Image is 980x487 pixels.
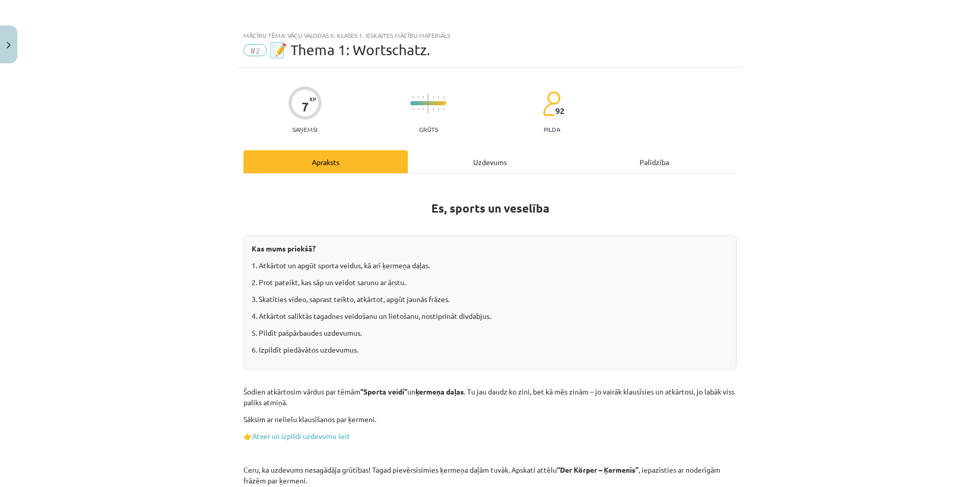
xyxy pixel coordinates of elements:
[252,277,728,288] p: 2. Prot pateikt, kas sāp un veidot sarunu ar ārstu.
[418,96,419,99] img: icon-short-line-57e1e144782c952c97e751825c79c345078a6d821885a25fce030b3d8c18986b.svg
[555,106,565,115] span: 92
[572,150,737,173] div: Palīdzība
[423,108,424,110] img: icon-short-line-57e1e144782c952c97e751825c79c345078a6d821885a25fce030b3d8c18986b.svg
[443,96,444,99] img: icon-short-line-57e1e144782c952c97e751825c79c345078a6d821885a25fce030b3d8c18986b.svg
[419,126,438,133] p: Grūts
[433,108,434,110] img: icon-short-line-57e1e144782c952c97e751825c79c345078a6d821885a25fce030b3d8c18986b.svg
[543,91,560,117] img: students-c634bb4e5e11cddfef0936a35e636f08e4e9abd3cc4e673bd6f9a4125e45ecb1.svg
[302,100,309,114] div: 7
[243,431,737,442] p: 👉
[544,126,560,133] p: pilda
[252,344,728,355] p: 6. Izpildīt piedāvātos uzdevumus.
[408,150,572,173] div: Uzdevums
[252,244,315,253] strong: Kas mums priekšā?
[252,260,728,271] p: 1. Atkārtot un apgūt sporta veidus, kā arī ķermeņa daļas.
[431,201,549,216] strong: Es, sports un veselība
[438,96,439,99] img: icon-short-line-57e1e144782c952c97e751825c79c345078a6d821885a25fce030b3d8c18986b.svg
[438,108,439,110] img: icon-short-line-57e1e144782c952c97e751825c79c345078a6d821885a25fce030b3d8c18986b.svg
[243,44,267,56] span: #2
[243,465,737,486] p: Ceru, ka uzdevums nesagādāja grūtības! Tagad pievērsīsimies ķermeņa daļām tuvāk. Apskati attēlu ,...
[423,96,424,99] img: icon-short-line-57e1e144782c952c97e751825c79c345078a6d821885a25fce030b3d8c18986b.svg
[443,108,444,110] img: icon-short-line-57e1e144782c952c97e751825c79c345078a6d821885a25fce030b3d8c18986b.svg
[252,294,728,305] p: 3. Skatīties video, saprast teikto, atkārtot, apgūt jaunās frāzes.
[557,465,639,474] strong: “Der Körper – Ķermenis”
[288,126,322,133] p: Saņemsi
[415,387,464,396] strong: ķermeņa daļas
[243,150,408,173] div: Apraksts
[412,108,413,110] img: icon-short-line-57e1e144782c952c97e751825c79c345078a6d821885a25fce030b3d8c18986b.svg
[252,328,728,338] p: 5. Pildīt pašpārbaudes uzdevumus.
[309,96,316,102] span: XP
[360,387,407,396] strong: “Sporta veidi”
[418,108,419,110] img: icon-short-line-57e1e144782c952c97e751825c79c345078a6d821885a25fce030b3d8c18986b.svg
[243,32,737,39] div: Mācību tēma: Vācu valodas 8. klases 1. ieskaites mācību materiāls
[243,414,737,425] p: Sāksim ar nelielu klausīšanos par ķermeni.
[7,42,11,49] img: icon-close-lesson-0947bae3869378f0d4975bcd49f059093ad1ed9edebbc8119c70593378902aed.svg
[252,311,728,321] p: 4. Atkārtot saliktās tagadnes veidošanu un lietošanu, nostiprināt divdabjus.
[433,96,434,99] img: icon-short-line-57e1e144782c952c97e751825c79c345078a6d821885a25fce030b3d8c18986b.svg
[269,41,430,58] span: 📝 Thema 1: Wortschatz.
[412,96,413,99] img: icon-short-line-57e1e144782c952c97e751825c79c345078a6d821885a25fce030b3d8c18986b.svg
[252,431,350,440] a: Atver un izpildi uzdevumu šeit
[428,94,429,113] img: icon-long-line-d9ea69661e0d244f92f715978eff75569469978d946b2353a9bb055b3ed8787d.svg
[243,386,737,408] p: Šodien atkārtosim vārdus par tēmām un . Tu jau daudz ko zini, bet kā mēs zinām – jo vairāk klausī...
